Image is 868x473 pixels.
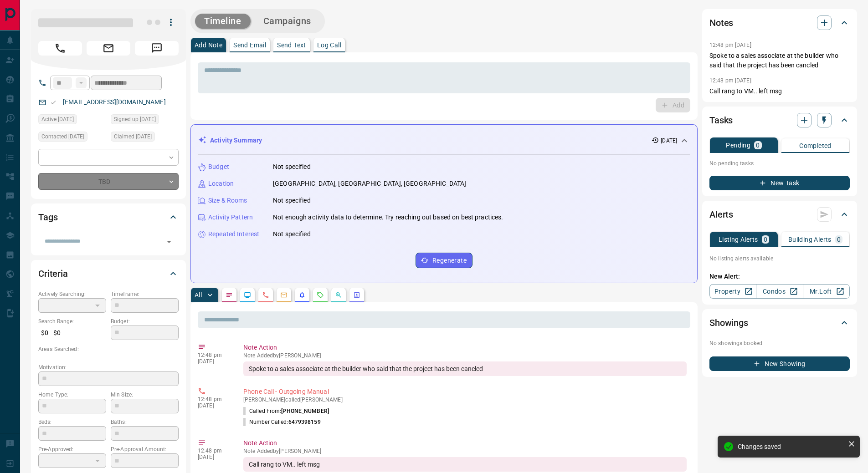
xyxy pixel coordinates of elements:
p: Note Action [243,438,687,448]
a: Mr.Loft [803,284,850,299]
div: TBD [38,173,179,190]
p: Budget [208,162,229,172]
p: Pending [726,142,750,148]
p: Not specified [273,162,311,172]
span: Call [38,41,82,56]
p: Not specified [273,196,311,205]
p: Send Email [233,42,266,48]
button: Timeline [195,14,251,29]
div: Alerts [709,203,850,225]
p: [DATE] [198,402,230,409]
svg: Lead Browsing Activity [244,291,251,299]
p: Search Range: [38,317,106,326]
p: No pending tasks [709,157,850,170]
p: Areas Searched: [38,345,179,353]
div: Wed Jul 23 2025 [111,132,179,144]
span: Signed up [DATE] [114,115,156,124]
p: Not enough activity data to determine. Try reaching out based on best practices. [273,213,503,222]
p: Call rang to VM.. left msg [709,86,850,96]
p: Note Added by [PERSON_NAME] [243,352,687,359]
span: Claimed [DATE] [114,132,152,141]
span: [PHONE_NUMBER] [281,408,329,414]
p: Note Action [243,343,687,352]
h2: Criteria [38,266,68,281]
p: New Alert: [709,272,850,281]
div: Showings [709,312,850,334]
svg: Notes [226,291,233,299]
div: Notes [709,12,850,34]
p: Pre-Approved: [38,445,106,453]
svg: Emails [280,291,288,299]
p: 0 [837,236,841,243]
p: 12:48 pm [198,352,230,358]
p: [PERSON_NAME] called [PERSON_NAME] [243,397,687,403]
a: [EMAIL_ADDRESS][DOMAIN_NAME] [63,98,166,106]
a: Condos [756,284,803,299]
p: Timeframe: [111,290,179,298]
h2: Showings [709,315,748,330]
p: Pre-Approval Amount: [111,445,179,453]
div: Wed Jul 23 2025 [111,114,179,127]
div: Tasks [709,109,850,131]
h2: Tasks [709,113,733,127]
button: Regenerate [416,253,473,268]
p: Called From: [243,407,329,415]
p: Listing Alerts [719,236,758,243]
p: Activity Pattern [208,213,253,222]
p: Log Call [317,42,341,48]
button: Campaigns [254,14,320,29]
p: Actively Searching: [38,290,106,298]
div: Criteria [38,263,179,285]
p: Size & Rooms [208,196,247,205]
p: Location [208,179,234,188]
svg: Requests [317,291,324,299]
p: Not specified [273,229,311,239]
p: 12:48 pm [198,448,230,454]
p: Beds: [38,418,106,426]
p: [GEOGRAPHIC_DATA], [GEOGRAPHIC_DATA], [GEOGRAPHIC_DATA] [273,179,466,188]
div: Spoke to a sales associate at the builder who said that the project has been cancled [243,361,687,376]
a: Property [709,284,756,299]
h2: Alerts [709,207,733,222]
h2: Notes [709,15,733,30]
p: Completed [799,142,832,149]
p: 0 [756,142,760,148]
p: Phone Call - Outgoing Manual [243,387,687,397]
p: Send Text [277,42,306,48]
h2: Tags [38,210,57,224]
div: Changes saved [738,443,844,450]
p: No showings booked [709,339,850,347]
span: 6479398159 [288,419,321,425]
span: Message [135,41,179,56]
svg: Opportunities [335,291,342,299]
p: 12:48 pm [DATE] [709,77,751,84]
p: Building Alerts [788,236,832,243]
p: 12:48 pm [DATE] [709,42,751,48]
p: Add Note [195,42,222,48]
p: 12:48 pm [198,396,230,402]
p: 0 [764,236,767,243]
p: Baths: [111,418,179,426]
span: Active [DATE] [41,115,74,124]
p: Min Size: [111,391,179,399]
p: Home Type: [38,391,106,399]
svg: Email Valid [50,99,56,106]
p: Budget: [111,317,179,326]
p: All [195,292,202,298]
p: $0 - $0 [38,326,106,341]
p: No listing alerts available [709,254,850,263]
p: Repeated Interest [208,229,259,239]
div: Wed Jul 23 2025 [38,132,106,144]
button: Open [163,235,175,248]
p: [DATE] [198,358,230,365]
svg: Listing Alerts [298,291,306,299]
p: Number Called: [243,418,321,426]
span: Contacted [DATE] [41,132,84,141]
button: New Showing [709,356,850,371]
p: Note Added by [PERSON_NAME] [243,448,687,454]
p: Motivation: [38,363,179,371]
div: Tags [38,206,179,228]
svg: Calls [262,291,269,299]
p: Activity Summary [210,136,262,145]
div: Wed Jul 23 2025 [38,114,106,127]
